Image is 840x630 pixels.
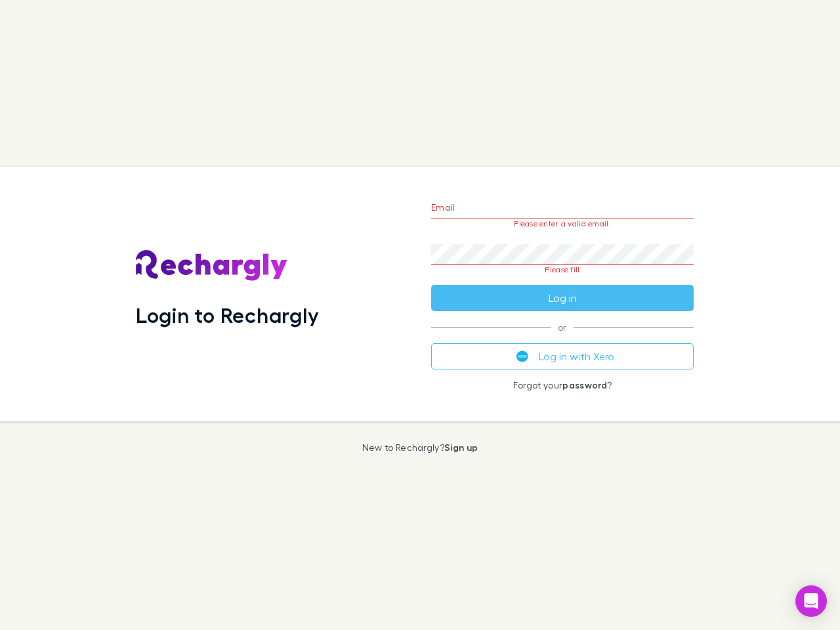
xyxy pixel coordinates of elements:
div: Open Intercom Messenger [795,585,827,617]
p: Please fill [431,265,694,274]
p: Please enter a valid email. [431,219,694,228]
button: Log in with Xero [431,343,694,369]
h1: Login to Rechargly [136,303,319,327]
p: Forgot your ? [431,380,694,390]
span: or [431,327,694,327]
button: Log in [431,285,694,311]
p: New to Rechargly? [362,442,478,453]
a: password [562,379,607,390]
img: Rechargly's Logo [136,250,288,282]
a: Sign up [444,442,478,453]
img: Xero's logo [516,350,528,362]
